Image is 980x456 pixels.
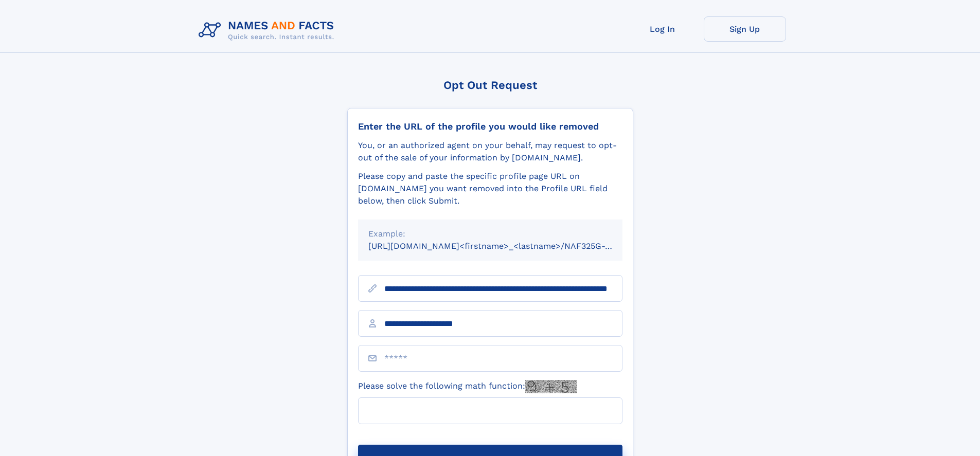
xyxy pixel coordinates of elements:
[358,380,577,393] label: Please solve the following math function:
[358,121,622,132] div: Enter the URL of the profile you would like removed
[358,139,622,164] div: You, or an authorized agent on your behalf, may request to opt-out of the sale of your informatio...
[194,16,343,44] img: Logo Names and Facts
[704,16,786,42] a: Sign Up
[368,241,642,251] small: [URL][DOMAIN_NAME]<firstname>_<lastname>/NAF325G-xxxxxxxx
[621,16,704,42] a: Log In
[358,170,622,207] div: Please copy and paste the specific profile page URL on [DOMAIN_NAME] you want removed into the Pr...
[347,79,633,92] div: Opt Out Request
[368,228,612,240] div: Example:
